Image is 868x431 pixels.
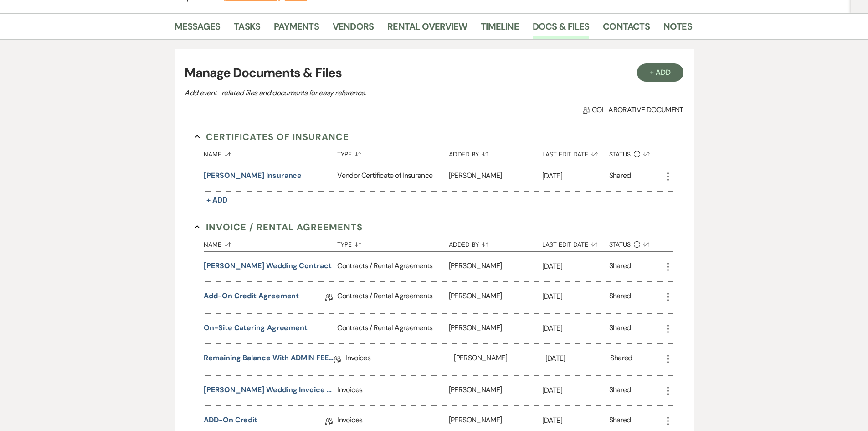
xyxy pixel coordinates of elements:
[204,322,308,333] button: On-Site Catering Agreement
[337,144,448,161] button: Type
[609,170,631,182] div: Shared
[637,63,683,82] button: + Add
[609,260,631,273] div: Shared
[185,87,503,99] p: Add event–related files and documents for easy reference.
[337,282,448,313] div: Contracts / Rental Agreements
[204,194,230,207] button: + Add
[204,415,257,429] a: ADD-On Credit
[337,252,448,281] div: Contracts / Rental Agreements
[542,291,609,302] p: [DATE]
[204,384,334,395] button: [PERSON_NAME] Wedding Invoice [DATE]
[542,260,609,272] p: [DATE]
[609,291,631,305] div: Shared
[449,282,542,313] div: [PERSON_NAME]
[185,63,683,83] h3: Manage Documents & Files
[542,384,609,396] p: [DATE]
[449,376,542,405] div: [PERSON_NAME]
[333,19,374,39] a: Vendors
[603,19,650,39] a: Contacts
[206,195,227,205] span: + Add
[542,144,609,161] button: Last Edit Date
[533,19,589,39] a: Docs & Files
[204,234,337,251] button: Name
[274,19,319,39] a: Payments
[195,220,363,234] button: Invoice / Rental Agreements
[583,104,683,115] span: Collaborative document
[481,19,519,39] a: Timeline
[609,234,663,251] button: Status
[337,314,448,343] div: Contracts / Rental Agreements
[337,161,448,191] div: Vendor Certificate of Insurance
[663,19,692,39] a: Notes
[204,170,302,181] button: [PERSON_NAME] Insurance
[175,19,221,39] a: Messages
[204,353,334,367] a: Remaining Balance with ADMIN FEE [DATE]
[204,291,299,305] a: Add-On Credit Agreement
[609,415,631,429] div: Shared
[449,252,542,281] div: [PERSON_NAME]
[609,144,663,161] button: Status
[609,241,631,248] span: Status
[345,344,454,375] div: Invoices
[454,344,545,375] div: [PERSON_NAME]
[337,234,448,251] button: Type
[449,161,542,191] div: [PERSON_NAME]
[542,322,609,334] p: [DATE]
[337,376,448,405] div: Invoices
[545,353,611,364] p: [DATE]
[204,144,337,161] button: Name
[195,130,349,144] button: Certificates of Insurance
[609,322,631,335] div: Shared
[542,170,609,182] p: [DATE]
[542,234,609,251] button: Last Edit Date
[387,19,467,39] a: Rental Overview
[449,234,542,251] button: Added By
[234,19,260,39] a: Tasks
[204,260,332,271] button: [PERSON_NAME] Wedding Contract
[610,353,632,367] div: Shared
[609,151,631,157] span: Status
[609,384,631,397] div: Shared
[449,144,542,161] button: Added By
[542,415,609,426] p: [DATE]
[449,314,542,343] div: [PERSON_NAME]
